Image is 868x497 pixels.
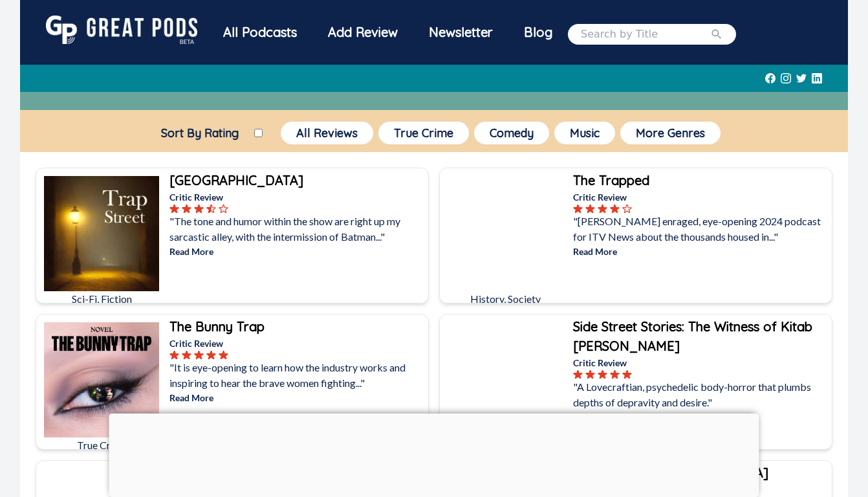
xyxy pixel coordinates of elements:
[376,119,472,147] a: True Crime
[413,16,508,52] a: Newsletter
[46,16,197,44] img: GreatPods
[169,190,426,204] p: Critic Review
[169,318,265,335] b: The Bunny Trap
[448,291,563,307] p: History, Society
[573,318,812,354] b: Side Street Stories: The Witness of Kitab [PERSON_NAME]
[169,245,426,258] p: Read More
[146,126,254,140] label: Sort By Rating
[620,122,721,144] button: More Genres
[44,322,159,437] img: The Bunny Trap
[109,414,759,494] iframe: Advertisement
[573,379,829,410] p: "A Lovecraftian, psychedelic body-horror that plumbs depths of depravity and desire."
[278,119,376,147] a: All Reviews
[508,16,568,49] a: Blog
[208,16,312,52] a: All Podcasts
[472,119,552,147] a: Comedy
[439,168,832,304] a: The TrappedHistory, SocietyThe TrappedCritic Review"[PERSON_NAME] enraged, eye-opening 2024 podca...
[36,168,429,304] a: Trap StreetSci-Fi, Fiction[GEOGRAPHIC_DATA]Critic Review"The tone and humor within the show are r...
[573,245,829,258] p: Read More
[169,391,426,404] p: Read More
[36,314,429,450] a: The Bunny TrapTrue CrimeThe Bunny TrapCritic Review"It is eye-opening to learn how the industry w...
[378,122,469,144] button: True Crime
[413,16,508,49] div: Newsletter
[169,360,426,391] p: "It is eye-opening to learn how the industry works and inspiring to hear the brave women fighting...
[208,16,312,49] div: All Podcasts
[554,122,615,144] button: Music
[573,172,649,188] b: The Trapped
[439,314,832,450] a: Side Street Stories: The Witness of Kitab al-AzifSci-Fi, FictionSide Street Stories: The Witness ...
[474,122,549,144] button: Comedy
[573,356,829,370] p: Critic Review
[312,16,413,49] a: Add Review
[169,172,303,188] b: [GEOGRAPHIC_DATA]
[44,437,159,453] p: True Crime
[44,291,159,307] p: Sci-Fi, Fiction
[281,122,373,144] button: All Reviews
[169,214,426,245] p: "The tone and humor within the show are right up my sarcastic alley, with the intermission of Bat...
[44,176,159,291] img: Trap Street
[552,119,618,147] a: Music
[573,190,829,204] p: Critic Review
[448,176,563,291] img: The Trapped
[448,322,563,437] img: Side Street Stories: The Witness of Kitab al-Azif
[573,214,829,245] p: "[PERSON_NAME] enraged, eye-opening 2024 podcast for ITV News about the thousands housed in..."
[169,337,426,350] p: Critic Review
[581,27,710,42] input: Search by Title
[573,410,829,424] p: Read More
